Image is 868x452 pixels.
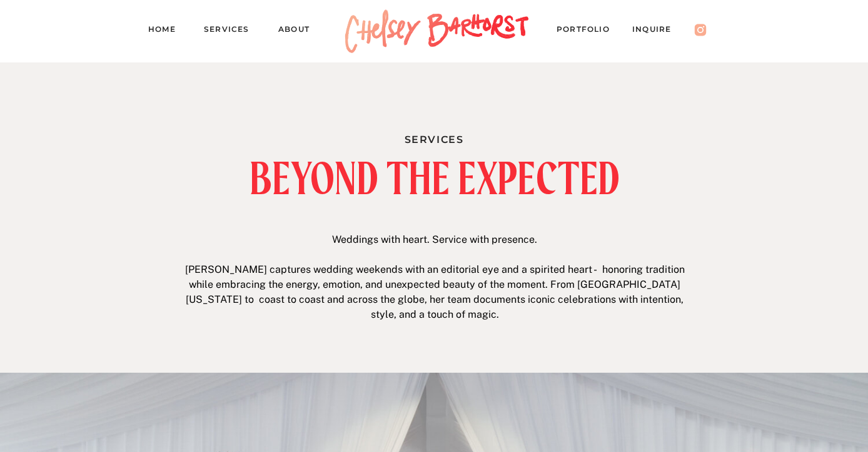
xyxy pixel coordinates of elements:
[557,22,622,40] a: PORTFOLIO
[278,22,321,40] a: About
[301,131,567,144] h1: Services
[148,22,186,40] a: Home
[632,22,684,40] a: Inquire
[166,157,702,200] h2: BEYOND THE EXPECTED
[204,22,260,40] a: Services
[178,232,691,325] p: Weddings with heart. Service with presence. [PERSON_NAME] captures wedding weekends with an edito...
